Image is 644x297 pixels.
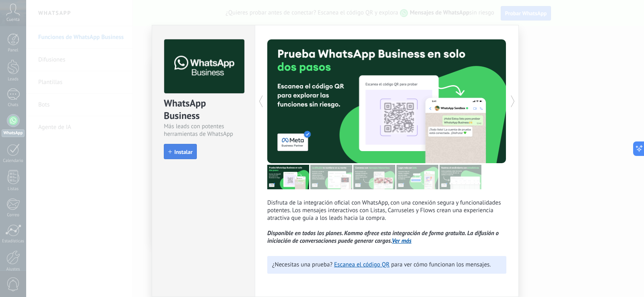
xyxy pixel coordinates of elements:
div: WhatsApp Business [164,97,243,123]
div: Más leads con potentes herramientas de WhatsApp [164,123,243,138]
span: Instalar [174,149,192,155]
img: tour_image_7a4924cebc22ed9e3259523e50fe4fd6.png [267,165,309,189]
span: para ver cómo funcionan los mensajes. [391,261,491,268]
a: Escanea el código QR [334,261,390,268]
img: tour_image_1009fe39f4f058b759f0df5a2b7f6f06.png [353,165,395,189]
span: ¿Necesitas una prueba? [272,261,332,268]
a: Ver más [392,237,412,245]
button: Instalar [164,144,197,159]
p: Disfruta de la integración oficial con WhatsApp, con una conexión segura y funcionalidades potent... [267,199,506,245]
img: tour_image_62c9952fc9cf984da8d1d2aa2c453724.png [396,165,438,189]
i: Disponible en todos los planes. Kommo ofrece esta integración de forma gratuita. La difusión o in... [267,229,499,245]
img: logo_main.png [164,39,244,94]
img: tour_image_cc27419dad425b0ae96c2716632553fa.png [310,165,352,189]
img: tour_image_cc377002d0016b7ebaeb4dbe65cb2175.png [440,165,481,189]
